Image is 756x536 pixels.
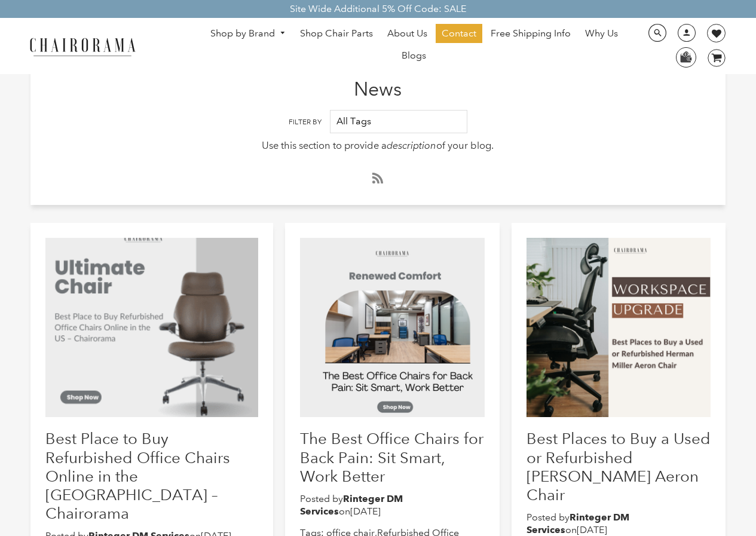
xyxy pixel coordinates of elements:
[527,512,629,535] strong: Rinteger DM Services
[294,24,379,43] a: Shop Chair Parts
[300,27,373,40] span: Shop Chair Parts
[23,36,142,57] img: chairorama
[387,27,427,40] span: About Us
[300,493,403,517] strong: Rinteger DM Services
[527,429,711,504] a: Best Places to Buy a Used or Refurbished [PERSON_NAME] Aeron Chair
[396,46,432,65] a: Blogs
[289,118,322,127] label: Filter By
[579,24,624,43] a: Why Us
[45,429,230,522] a: Best Place to Buy Refurbished Office Chairs Online in the [GEOGRAPHIC_DATA] – Chairorama
[100,138,656,154] p: Use this section to provide a of your blog.
[350,506,381,517] time: [DATE]
[381,24,433,43] a: About Us
[442,27,476,40] span: Contact
[204,24,292,43] a: Shop by Brand
[193,24,635,68] nav: DesktopNavigation
[387,139,436,152] em: description
[491,27,571,40] span: Free Shipping Info
[30,60,726,100] h1: News
[300,493,485,518] p: Posted by on
[402,50,426,62] span: Blogs
[300,429,483,485] a: The Best Office Chairs for Back Pain: Sit Smart, Work Better
[585,27,618,40] span: Why Us
[677,48,695,66] img: WhatsApp_Image_2024-07-12_at_16.23.01.webp
[485,24,577,43] a: Free Shipping Info
[577,524,607,535] time: [DATE]
[436,24,482,43] a: Contact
